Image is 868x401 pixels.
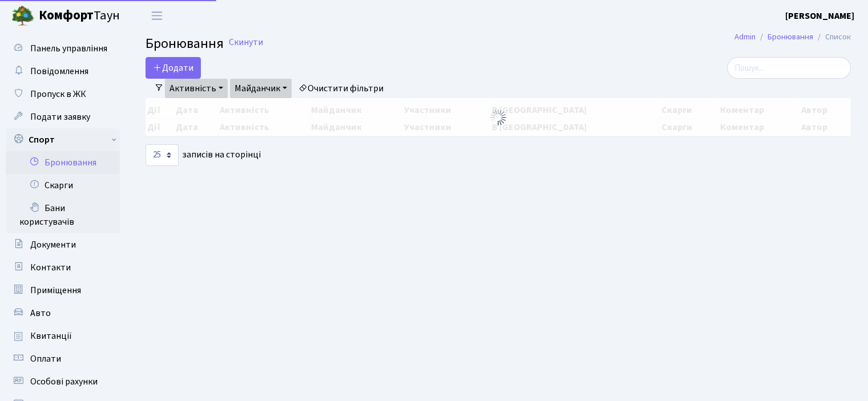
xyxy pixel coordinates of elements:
a: Панель управління [6,37,120,60]
a: Приміщення [6,279,120,302]
a: Майданчик [230,79,292,98]
nav: breadcrumb [717,25,868,49]
a: Оплати [6,347,120,370]
a: Особові рахунки [6,370,120,393]
span: Особові рахунки [30,375,98,388]
a: Пропуск в ЖК [6,83,120,106]
button: Додати [146,57,201,79]
span: Бронювання [146,34,224,54]
img: logo.png [11,5,34,27]
a: Admin [734,31,756,43]
button: Переключити навігацію [143,6,171,25]
span: Таун [39,6,120,26]
a: Бронювання [768,31,813,43]
a: [PERSON_NAME] [785,9,854,23]
span: Документи [30,238,76,251]
a: Авто [6,302,120,325]
select: записів на сторінці [146,144,179,166]
a: Контакти [6,256,120,279]
a: Бронювання [6,151,120,174]
b: [PERSON_NAME] [785,10,854,22]
a: Активність [165,79,228,98]
a: Спорт [6,128,120,151]
span: Авто [30,307,51,319]
span: Приміщення [30,284,81,297]
span: Подати заявку [30,111,90,123]
span: Повідомлення [30,65,88,78]
span: Квитанції [30,330,72,342]
span: Пропуск в ЖК [30,88,86,100]
a: Бани користувачів [6,197,120,233]
span: Контакти [30,261,71,274]
a: Очистити фільтри [294,79,388,98]
span: Панель управління [30,42,107,55]
label: записів на сторінці [146,144,261,166]
li: Список [813,31,851,43]
a: Подати заявку [6,106,120,128]
a: Документи [6,233,120,256]
a: Скинути [229,37,263,48]
input: Пошук... [727,57,851,79]
a: Квитанції [6,325,120,347]
a: Повідомлення [6,60,120,83]
b: Комфорт [39,6,94,25]
img: Обробка... [489,108,507,127]
span: Оплати [30,353,61,365]
a: Скарги [6,174,120,197]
